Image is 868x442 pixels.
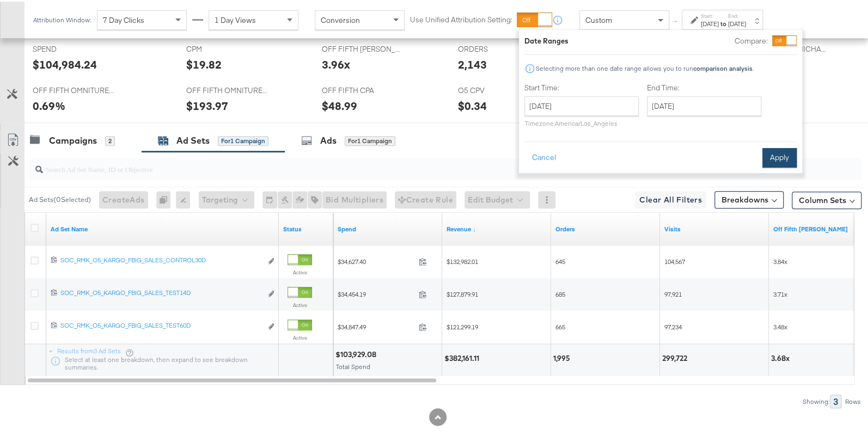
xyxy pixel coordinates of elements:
div: $104,984.24 [33,55,97,71]
span: OFF FIFTH OMNITURE AOV [186,84,268,94]
a: The total amount spent to date. [338,223,438,232]
div: $193.97 [186,96,228,112]
div: for 1 Campaign [218,134,268,144]
div: 1,995 [553,352,573,362]
div: Ad Sets [176,133,210,145]
span: OFF FIFTH CPA [322,84,404,94]
span: $121,299.19 [447,321,478,329]
div: $19.82 [186,55,222,71]
div: SOC_RMK_O5_KARGO_FBIG_SALES_CONTROL30D [60,254,262,263]
div: $382,161.11 [444,352,482,362]
span: OFF FIFTH OMNITURE CVR [33,84,114,94]
span: 97,921 [664,288,682,297]
span: 665 [555,321,565,329]
span: OFF FIFTH [PERSON_NAME] [322,42,404,53]
div: Showing: [802,396,830,404]
span: ↑ [670,19,681,22]
a: SOC_RMK_O5_KARGO_FBIG_SALES_CONTROL30D [60,254,262,266]
label: End Time: [647,81,766,91]
button: Breakdowns [714,189,784,207]
div: 299,722 [662,352,690,362]
div: [DATE] [728,18,746,27]
span: SPEND [33,42,114,53]
span: 685 [555,288,565,297]
span: 7 Day Clicks [103,14,144,23]
input: Search Ad Set Name, ID or Objective [43,152,786,174]
span: $34,847.49 [338,321,414,329]
label: Active [288,333,312,340]
div: for 1 Campaign [345,134,395,144]
div: SOC_RMK_O5_KARGO_FBIG_SALES_TEST14D [60,287,262,296]
span: 104,567 [664,256,685,264]
span: 1 Day Views [215,14,256,23]
div: 3 [830,393,841,407]
label: Active [288,267,312,274]
span: 3.48x [773,321,787,329]
div: Selecting more than one date range allows you to run . [535,63,754,71]
span: ORDERS [458,42,540,53]
div: Ad Sets ( 0 Selected) [29,193,91,203]
span: $34,627.40 [338,256,414,264]
a: Your Ad Set name. [51,223,274,232]
div: Attribution Window: [33,15,91,22]
div: 0 [156,189,176,207]
span: CPM [186,42,268,53]
a: Omniture Visits [664,223,765,232]
span: 645 [555,256,565,264]
a: SOC_RMK_O5_KARGO_FBIG_SALES_TEST60D [60,320,262,331]
strong: to [719,18,728,26]
span: $132,982.01 [447,256,478,264]
div: $103,929.08 [335,348,380,358]
button: Column Sets [792,190,861,207]
span: 3.71x [773,288,787,297]
label: Compare: [735,34,768,45]
div: 0.69% [33,96,65,112]
div: $48.99 [322,96,357,112]
div: 3.96x [322,55,350,71]
label: Start Time: [524,81,639,91]
button: Apply [762,146,797,166]
label: End: [728,11,746,18]
div: Campaigns [49,133,97,145]
span: O5 CPV [458,84,540,94]
button: Cancel [524,146,564,166]
div: 2 [105,134,115,144]
div: 3.68x [771,352,793,362]
a: Omniture Revenue [447,223,547,232]
span: $34,454.19 [338,288,414,297]
span: Total Spend [336,361,370,369]
span: 97,234 [664,321,682,329]
div: $0.34 [458,96,487,112]
div: [DATE] [701,18,719,27]
strong: comparison analysis [693,63,753,71]
span: 3.84x [773,256,787,264]
div: Date Ranges [524,34,569,45]
span: Clear All Filters [639,192,702,205]
label: Use Unified Attribution Setting: [410,13,512,23]
a: Omniture Orders [555,223,656,232]
span: $127,879.91 [447,288,478,297]
label: Start: [701,11,719,18]
div: Ads [320,133,337,145]
span: Custom [585,14,612,23]
a: SOC_RMK_O5_KARGO_FBIG_SALES_TEST14D [60,287,262,298]
button: Clear All Filters [635,189,706,207]
div: SOC_RMK_O5_KARGO_FBIG_SALES_TEST60D [60,320,262,328]
label: Active [288,300,312,307]
span: Conversion [321,14,360,23]
p: Timezone: America/Los_Angeles [524,118,639,126]
div: 2,143 [458,55,487,71]
div: Rows [845,396,861,404]
a: Shows the current state of your Ad Set. [283,223,329,232]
